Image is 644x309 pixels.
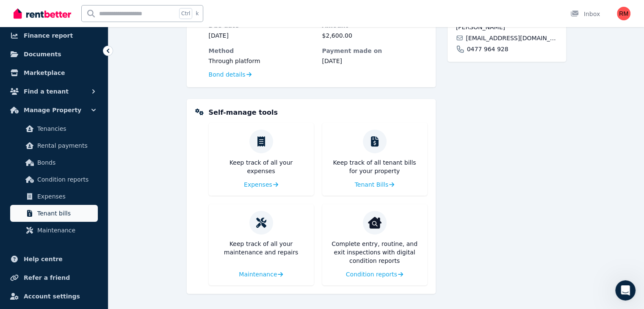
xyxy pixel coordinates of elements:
a: Finance report [7,27,101,44]
a: Help centre [7,251,101,268]
span: 0477 964 928 [467,45,509,53]
a: Tenant bills [10,205,98,222]
button: Find a tenant [7,83,101,100]
dd: $2,600.00 [322,31,427,40]
div: Profile image for The RentBetter TeamBased on our help resources, you can make various adjustment... [9,113,160,144]
img: Rita Manoshina [617,7,630,20]
button: Search for help [12,189,157,206]
p: Keep track of all your maintenance and repairs [216,240,307,257]
p: Complete entry, routine, and exit inspections with digital condition reports [329,240,420,265]
img: Profile image for Jeremy [91,14,108,30]
button: Help [113,231,169,265]
img: Profile image for The RentBetter Team [17,120,34,137]
span: Expenses [244,180,272,189]
a: Account settings [7,288,101,305]
a: Documents [7,46,101,63]
div: Close [146,14,161,29]
h5: Self-manage tools [209,108,278,118]
a: Rental payments [10,137,98,154]
a: Maintenance [239,270,283,279]
span: Rental payments [37,141,94,151]
button: Messages [56,231,113,265]
span: Search for help [17,193,69,202]
a: Marketplace [7,64,101,81]
span: Condition reports [346,270,397,279]
span: Finance report [24,30,73,41]
span: Refer a friend [24,273,70,283]
img: logo [17,17,74,29]
span: [PERSON_NAME] [456,23,558,31]
span: Tenancies [37,124,94,134]
dt: Payment made on [322,47,427,55]
p: Hi [PERSON_NAME] [17,60,152,74]
p: Keep track of all tenant bills for your property [329,158,420,175]
span: Find a tenant [24,86,69,97]
a: Maintenance [10,222,98,239]
button: Manage Property [7,102,101,119]
div: Recent message [17,107,152,116]
span: Help centre [24,254,63,264]
img: RentBetter [14,7,71,20]
span: Account settings [24,291,80,301]
dd: Through platform [209,57,314,65]
div: Send us a messageWe typically reply in under 30 minutes [8,149,161,181]
p: How can we help? [17,74,152,89]
img: Condition reports [368,216,381,229]
div: The RentBetter Team [38,128,100,137]
p: Keep track of all your expenses [216,158,307,175]
span: Home [19,252,38,258]
span: k [196,10,199,17]
span: Messages [70,252,100,258]
div: • 1h ago [102,128,126,137]
a: Bond details [209,70,252,79]
span: Condition reports [37,174,94,185]
span: Expenses [37,191,94,201]
span: Maintenance [37,225,94,235]
span: Maintenance [239,270,277,279]
span: [EMAIL_ADDRESS][DOMAIN_NAME] [466,34,557,42]
span: Documents [24,49,61,59]
a: Condition reports [10,171,98,188]
a: Expenses [244,180,278,189]
div: Rental Payments - How They Work [17,228,142,237]
a: Tenant Bills [355,180,395,189]
div: Send us a message [17,156,141,165]
span: Tenant bills [37,208,94,218]
span: Manage Property [24,105,81,115]
a: Expenses [10,188,98,205]
a: Condition reports [346,270,404,279]
div: We typically reply in under 30 minutes [17,165,141,174]
div: Recent messageProfile image for The RentBetter TeamBased on our help resources, you can make vari... [8,100,161,144]
dd: [DATE] [209,31,314,40]
div: Inbox [570,10,600,18]
a: Tenancies [10,120,98,137]
dt: Method [209,47,314,55]
span: Tenant Bills [355,180,389,189]
span: Ctrl [179,8,192,19]
img: Profile image for Rochelle [107,14,124,30]
dd: [DATE] [322,57,427,65]
span: Bonds [37,157,94,168]
div: Rental Payments - How They Work [12,225,157,240]
span: Marketplace [24,68,65,78]
a: Refer a friend [7,269,101,286]
a: Bonds [10,154,98,171]
span: Bond details [209,70,246,79]
span: Help [134,252,148,258]
iframe: Intercom live chat [615,280,636,301]
div: How much does it cost? [12,209,157,225]
img: Profile image for Earl [123,14,140,30]
div: How much does it cost? [17,212,142,221]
